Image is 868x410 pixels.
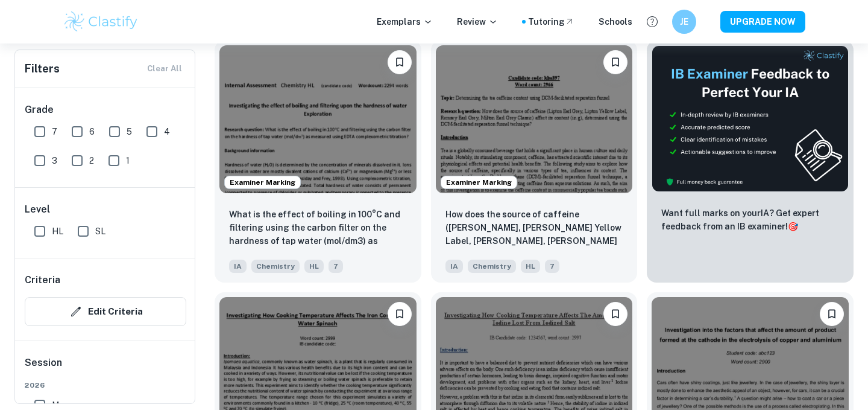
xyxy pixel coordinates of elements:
span: SL [95,225,105,238]
p: What is the effect of boiling in 100°C and filtering using the carbon filter on the hardness of t... [229,208,407,249]
span: Examiner Marking [225,177,300,188]
span: HL [304,260,324,273]
span: 🎯 [788,222,798,231]
img: Chemistry IA example thumbnail: What is the effect of boiling in 100°C a [219,45,417,193]
h6: Session [25,356,186,380]
h6: Criteria [25,273,60,287]
img: Chemistry IA example thumbnail: How does the source of caffeine (Lipton [436,45,633,193]
p: Exemplars [377,15,433,28]
span: HL [52,225,63,238]
button: Bookmark [820,302,844,326]
span: IA [229,260,247,273]
a: Tutoring [528,15,574,28]
a: ThumbnailWant full marks on yourIA? Get expert feedback from an IB examiner! [647,40,854,283]
button: UPGRADE NOW [720,11,805,33]
a: Examiner MarkingBookmarkWhat is the effect of boiling in 100°C and filtering using the carbon fil... [215,40,421,283]
h6: Level [25,202,186,217]
span: 2 [89,154,94,167]
h6: Grade [25,103,186,117]
img: Clastify logo [63,10,139,34]
span: 6 [89,125,95,138]
button: Help and Feedback [642,11,662,32]
span: IA [445,260,463,273]
a: Examiner MarkingBookmarkHow does the source of caffeine (Lipton Earl Grey, Lipton Yellow Label, R... [431,40,638,283]
span: 7 [329,260,343,273]
span: Examiner Marking [441,177,517,188]
span: 5 [127,125,132,138]
button: JE [672,10,696,34]
img: Thumbnail [652,45,849,192]
span: 7 [52,125,57,138]
button: Bookmark [388,50,412,74]
button: Edit Criteria [25,297,186,326]
span: 2026 [25,380,186,391]
span: Chemistry [468,260,516,273]
span: 1 [126,154,130,167]
h6: Filters [25,60,60,77]
span: 7 [545,260,559,273]
button: Bookmark [603,50,627,74]
h6: JE [678,15,691,28]
span: 3 [52,154,57,167]
button: Bookmark [388,302,412,326]
p: Review [457,15,498,28]
span: HL [521,260,540,273]
p: How does the source of caffeine (Lipton Earl Grey, Lipton Yellow Label, Remsey Earl Grey, Milton ... [445,208,623,249]
span: Chemistry [251,260,300,273]
a: Schools [599,15,632,28]
p: Want full marks on your IA ? Get expert feedback from an IB examiner! [661,207,839,233]
button: Bookmark [603,302,627,326]
span: 4 [164,125,170,138]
